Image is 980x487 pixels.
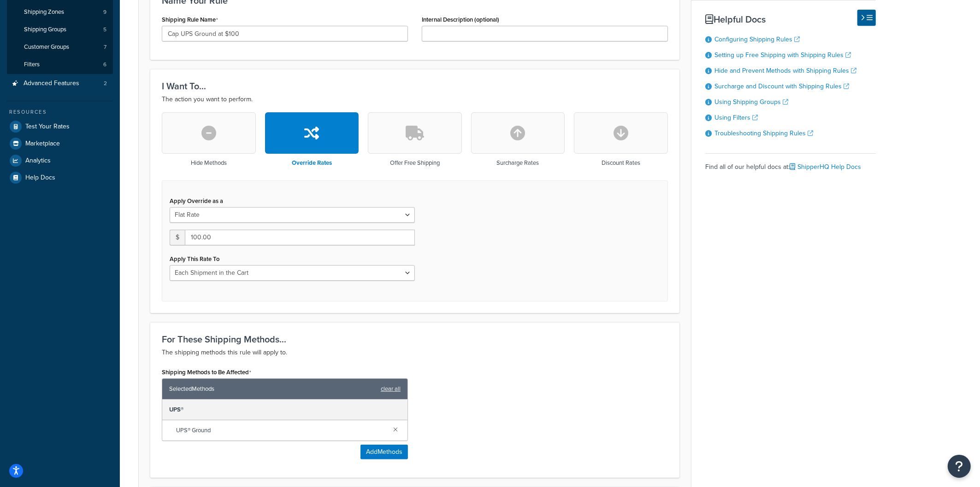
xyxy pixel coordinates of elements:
span: Shipping Zones [24,8,64,16]
button: Hide Help Docs [857,10,876,26]
span: Help Docs [25,174,55,182]
a: Hide and Prevent Methods with Shipping Rules [714,66,856,75]
h3: Helpful Docs [705,14,876,24]
h3: Discount Rates [602,160,640,166]
label: Shipping Methods to Be Affected [162,369,251,376]
a: Surcharge and Discount with Shipping Rules [714,81,849,91]
p: The shipping methods this rule will apply to. [162,347,668,358]
a: Shipping Groups5 [7,21,113,38]
span: UPS® Ground [176,424,386,437]
p: The action you want to perform. [162,94,668,105]
div: Resources [7,108,113,116]
button: AddMethods [360,445,408,459]
div: Find all of our helpful docs at: [705,153,876,174]
span: Test Your Rates [25,123,70,131]
span: Advanced Features [24,80,79,87]
h3: For These Shipping Methods... [162,334,668,344]
span: 2 [104,80,107,87]
span: Marketplace [25,140,60,148]
h3: I Want To... [162,81,668,91]
a: Analytics [7,152,113,169]
a: clear all [381,383,401,395]
a: Using Shipping Groups [714,97,788,107]
span: 7 [104,43,106,51]
span: Analytics [25,157,51,165]
span: 6 [103,61,106,69]
label: Apply This Rate To [170,255,219,262]
a: Using Filters [714,113,758,122]
li: Filters [7,56,113,73]
li: Shipping Zones [7,4,113,21]
h3: Hide Methods [191,160,227,166]
h3: Override Rates [292,160,332,166]
a: Configuring Shipping Rules [714,35,800,44]
span: Shipping Groups [24,26,66,34]
label: Internal Description (optional) [422,16,499,23]
span: Selected Methods [169,383,376,395]
a: Test Your Rates [7,118,113,135]
span: Customer Groups [24,43,69,51]
li: Customer Groups [7,39,113,56]
a: Marketplace [7,135,113,152]
span: 5 [103,26,106,34]
a: Advanced Features2 [7,75,113,92]
label: Apply Override as a [170,197,223,204]
h3: Surcharge Rates [497,160,539,166]
span: 9 [103,8,106,16]
a: Shipping Zones9 [7,4,113,21]
span: Filters [24,61,40,69]
a: Customer Groups7 [7,39,113,56]
a: Troubleshooting Shipping Rules [714,128,813,138]
div: UPS® [162,400,407,420]
span: $ [170,230,185,245]
li: Advanced Features [7,75,113,92]
li: Shipping Groups [7,21,113,38]
a: Filters6 [7,56,113,73]
a: Help Docs [7,169,113,186]
a: Setting up Free Shipping with Shipping Rules [714,50,851,60]
a: ShipperHQ Help Docs [790,162,861,172]
button: Open Resource Center [948,455,971,478]
h3: Offer Free Shipping [390,160,440,166]
label: Shipping Rule Name [162,16,218,23]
